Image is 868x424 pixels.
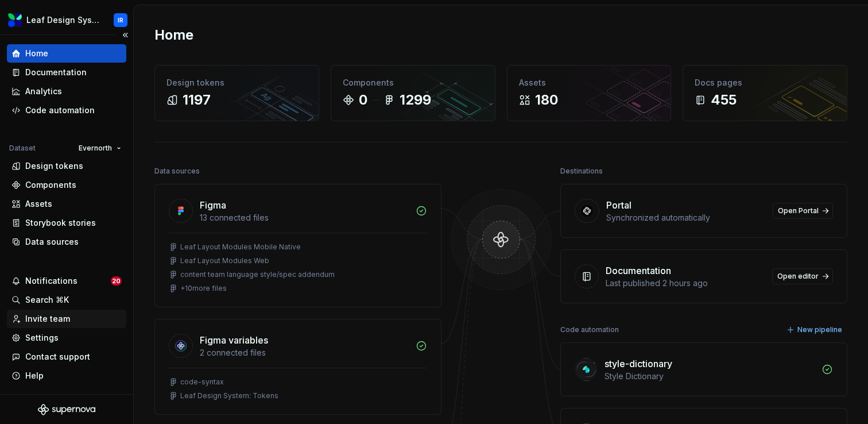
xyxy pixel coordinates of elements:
[117,27,133,43] button: Collapse sidebar
[25,313,70,325] div: Invite team
[683,65,847,121] a: Docs pages455
[200,333,268,347] div: Figma variables
[180,256,269,265] div: Leaf Layout Modules Web
[507,65,672,121] a: Assets180
[7,233,126,251] a: Data sources
[180,270,335,279] div: content team language style/spec addendum
[25,48,48,59] div: Home
[25,275,77,287] div: Notifications
[25,332,59,344] div: Settings
[7,44,126,63] a: Home
[7,329,126,347] a: Settings
[200,212,409,223] div: 13 connected files
[180,242,301,252] div: Leaf Layout Modules Mobile Native
[7,101,126,120] a: Code automation
[331,65,495,121] a: Components01299
[7,348,126,366] button: Contact support
[7,157,126,175] a: Design tokens
[783,322,847,338] button: New pipeline
[7,367,126,385] button: Help
[711,91,737,109] div: 455
[79,144,112,153] span: Evernorth
[154,65,319,121] a: Design tokens1197
[535,91,558,109] div: 180
[7,82,126,101] a: Analytics
[25,198,52,210] div: Assets
[400,91,431,109] div: 1299
[25,86,62,97] div: Analytics
[7,310,126,328] a: Invite team
[200,347,409,359] div: 2 connected files
[695,77,835,88] div: Docs pages
[797,325,842,334] span: New pipeline
[773,203,833,219] a: Open Portal
[180,391,278,400] div: Leaf Design System: Tokens
[38,404,95,415] svg: Supernova Logo
[154,163,200,179] div: Data sources
[8,13,22,27] img: 6e787e26-f4c0-4230-8924-624fe4a2d214.png
[25,351,90,363] div: Contact support
[9,144,36,153] div: Dataset
[7,195,126,213] a: Assets
[183,91,211,109] div: 1197
[606,277,765,289] div: Last published 2 hours ago
[25,217,96,229] div: Storybook stories
[519,77,660,88] div: Assets
[25,105,95,116] div: Code automation
[7,291,126,309] button: Search ⌘K
[111,276,122,286] span: 20
[604,371,815,382] div: Style Dictionary
[25,160,83,172] div: Design tokens
[25,67,87,78] div: Documentation
[7,176,126,194] a: Components
[180,377,224,387] div: code-syntax
[778,206,819,215] span: Open Portal
[118,16,123,25] div: IR
[606,198,631,212] div: Portal
[343,77,483,88] div: Components
[560,322,619,338] div: Code automation
[25,294,69,306] div: Search ⌘K
[7,272,126,290] button: Notifications20
[2,7,131,32] button: Leaf Design SystemIR
[772,268,833,284] a: Open editor
[560,163,603,179] div: Destinations
[25,236,79,248] div: Data sources
[154,319,441,415] a: Figma variables2 connected filescode-syntaxLeaf Design System: Tokens
[166,77,307,88] div: Design tokens
[604,357,672,371] div: style-dictionary
[73,140,126,156] button: Evernorth
[777,272,819,281] span: Open editor
[200,198,226,212] div: Figma
[7,63,126,82] a: Documentation
[359,91,367,109] div: 0
[606,264,671,277] div: Documentation
[606,212,766,223] div: Synchronized automatically
[154,26,193,44] h2: Home
[154,184,441,307] a: Figma13 connected filesLeaf Layout Modules Mobile NativeLeaf Layout Modules Webcontent team langu...
[7,214,126,232] a: Storybook stories
[25,179,76,191] div: Components
[180,284,227,293] div: + 10 more files
[25,370,44,381] div: Help
[26,14,100,26] div: Leaf Design System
